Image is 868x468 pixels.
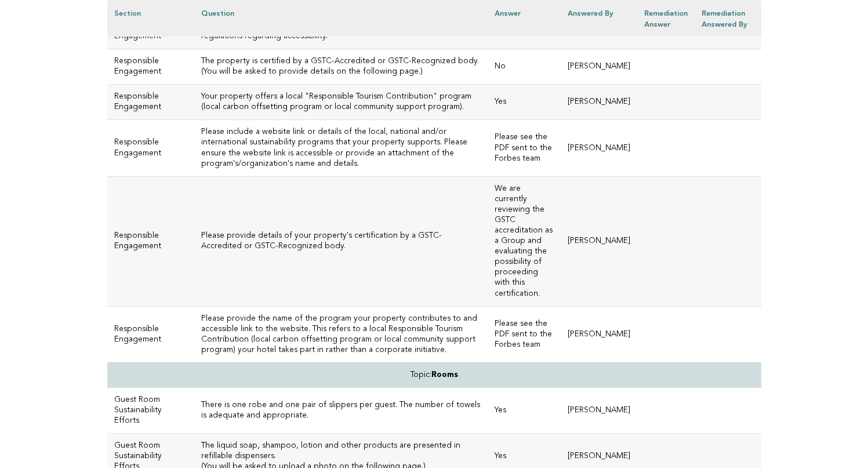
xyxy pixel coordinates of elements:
td: Responsible Engagement [107,49,195,85]
td: Yes [488,85,561,120]
td: [PERSON_NAME] [561,306,637,362]
h3: Please provide details of your property's certification by a GSTC-Accredited or GSTC-Recognized b... [201,231,481,252]
td: Responsible Engagement [107,85,195,120]
strong: Rooms [431,371,458,379]
td: Topic: [107,362,761,387]
td: [PERSON_NAME] [561,387,637,433]
h3: Please provide the name of the program your property contributes to and accessible link to the we... [201,314,481,355]
h3: The property is certified by a GSTC-Accredited or GSTC-Recognized body. [201,56,481,67]
td: Please see the PDF sent to the Forbes team [488,120,561,176]
td: We are currently reviewing the GSTC accreditation as a Group and evaluating the possibility of pr... [488,176,561,306]
td: Responsible Engagement [107,306,195,362]
td: [PERSON_NAME] [561,176,637,306]
td: Responsible Engagement [107,120,195,176]
p: (You will be asked to provide details on the following page.) [201,67,481,77]
td: Yes [488,387,561,433]
td: [PERSON_NAME] [561,120,637,176]
h3: There is one robe and one pair of slippers per guest. The number of towels is adequate and approp... [201,400,481,421]
h3: The liquid soap, shampoo, lotion and other products are presented in refillable dispensers. [201,441,481,462]
td: Guest Room Sustainability Efforts [107,387,195,433]
td: Please see the PDF sent to the Forbes team [488,306,561,362]
h3: Your property offers a local "Responsible Tourism Contribution" program (local carbon offsetting ... [201,92,481,113]
td: [PERSON_NAME] [561,85,637,120]
td: Responsible Engagement [107,176,195,306]
h3: Please include a website link or details of the local, national and/or international sustainabili... [201,127,481,169]
td: [PERSON_NAME] [561,49,637,85]
td: No [488,49,561,85]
